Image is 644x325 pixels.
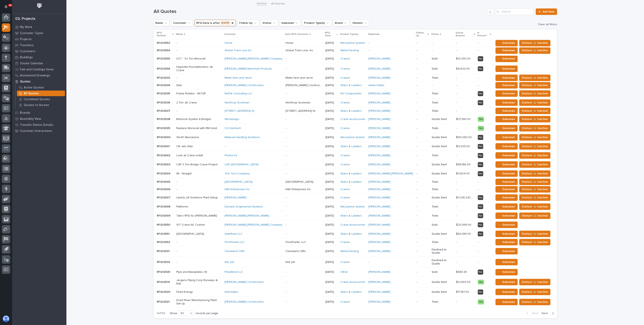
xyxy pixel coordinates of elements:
span: Status→ ⏳ Inactive [522,153,548,158]
p: Todo [432,76,453,80]
button: 🧍 Salesman [495,170,518,177]
p: Brands [20,111,30,115]
a: Quotes [257,1,267,5]
p: - [176,109,221,113]
a: Cranes [341,163,350,166]
a: Cranes [341,76,350,80]
a: [PERSON_NAME] [368,57,390,60]
a: Stairs & Ladders [341,109,362,113]
button: 🧍 Salesman [495,116,518,122]
p: My Work [20,25,32,29]
a: Material Handling Solutions [225,136,260,139]
tr: RFQ12556RFQ12556 Hyperlite Foundationless Jib Crane[PERSON_NAME] Machined Products -- [DATE]Crane... [154,63,557,74]
p: - [416,76,428,80]
span: 🧍 Salesman [498,48,515,53]
a: Active Quotes [15,85,66,90]
button: Status→ ⏳ Inactive [519,116,550,122]
p: Sold [432,57,453,60]
a: Protex Inc [225,154,237,157]
button: Clear all filters [535,23,557,26]
tr: RFQ12535RFQ12535 Frame Rotator - 6K72RMcPat Consulting LLC -- [DATE]RV Components [PERSON_NAME] -... [154,89,557,98]
p: - [176,49,221,52]
p: Fab and Coatings Items [20,68,54,71]
tr: RFQ12555RFQ12555 UCT - 1/2 Ton Monorail[PERSON_NAME] [PERSON_NAME] Company -- [DATE]Cranes [PERSO... [154,54,557,63]
a: [PERSON_NAME] Construction [225,84,264,87]
a: Quotes to Screen [15,102,66,108]
p: [DATE] [325,101,337,104]
p: - [286,126,287,130]
p: $ 3,804.00 [456,171,471,175]
p: - [432,49,453,52]
tr: RFQ12541RFQ12541 CB Jets Stair--- [DATE]Stairs & Ladders [PERSON_NAME] -Quote Sent$ 9,209.00$ 9,2... [154,142,557,151]
p: - [456,100,458,104]
p: RFQ12542 [157,153,171,157]
p: Todo [432,127,453,130]
button: 🧍 Salesman [495,82,518,89]
a: McPat Consulting LLC [225,92,252,95]
p: Automated Drawings [20,74,50,77]
button: 🧍 Salesman [495,143,518,150]
tr: RFQ12539RFQ12539 Replace Monorail with RM HoistOJI Intertech -- [DATE]Cranes [PERSON_NAME] -Todo-... [154,124,557,133]
p: Look at Crane install [176,154,221,157]
p: Northrop Grumman [286,100,311,104]
span: 🧍 Salesman [498,66,515,71]
button: 🧍 Salesman [495,47,518,54]
p: - [368,49,413,52]
span: Status→ ⏳ Inactive [522,41,548,45]
p: [DATE] [325,92,337,95]
p: Global Trans Line, Inc. [286,48,315,52]
p: All Quotes [271,1,285,5]
div: No [478,135,483,140]
button: Status→ ⏳ Inactive [519,40,550,46]
div: No [478,162,483,167]
p: - [456,126,458,130]
a: Metal Decking [341,49,359,52]
p: [DATE] [325,76,337,80]
span: Status→ ⏳ Inactive [522,48,548,53]
a: [PERSON_NAME] Machined Products [225,67,272,71]
p: - [456,48,458,52]
a: Customer Types [12,30,66,36]
a: [PERSON_NAME] [368,136,390,139]
p: [DATE] [325,57,337,60]
input: Search [495,8,533,15]
p: RFQ12536 [157,100,171,104]
p: Buildings [20,56,33,59]
span: 🧍 Salesman [498,56,515,61]
tr: RFQ12544RFQ12544 WI - StraightThe Toro Company -- [DATE]Stairs & Ladders [PERSON_NAME] [PERSON_NA... [154,169,557,178]
p: Active Quotes [24,86,44,90]
button: 🧍 Salesman [495,134,518,141]
p: [STREET_ADDRESS] llc [286,108,316,113]
a: Northrop Grumman [225,101,249,104]
p: CB Jets Stair [176,145,221,148]
p: $ 12,330.00 [456,56,471,60]
p: Sold [432,67,453,71]
button: 🧍 Salesman [495,75,518,81]
p: - [286,135,287,139]
p: [PERSON_NAME] Construction [286,83,323,87]
button: Status→ ⏳ Inactive [519,152,550,159]
p: Frame Rotator - 6K72R [176,92,221,95]
p: - [286,144,287,148]
a: All Quotes [15,91,66,96]
span: 🧍 Salesman [498,41,515,45]
a: Stairs & Ladders [341,145,362,148]
div: No [478,144,483,149]
span: 🧍 Salesman [498,135,515,140]
p: - [456,91,458,95]
span: 🧍 Salesman [498,91,515,96]
p: $ 6,622.00 [456,66,471,71]
button: Notifications [2,2,10,11]
p: [DATE] [325,145,337,148]
p: - [456,108,458,113]
p: - [286,153,287,157]
a: Mezzanine System [341,136,365,139]
p: Todo [432,109,453,113]
button: 🧍 Salesman [495,66,518,72]
a: Onsite Calendar [12,60,66,66]
p: [DATE] [325,118,337,121]
p: Quote Sent [432,145,453,148]
p: RFQ12553 [157,41,171,45]
a: [PERSON_NAME] [368,109,390,113]
a: Crane Accessories [341,118,365,121]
